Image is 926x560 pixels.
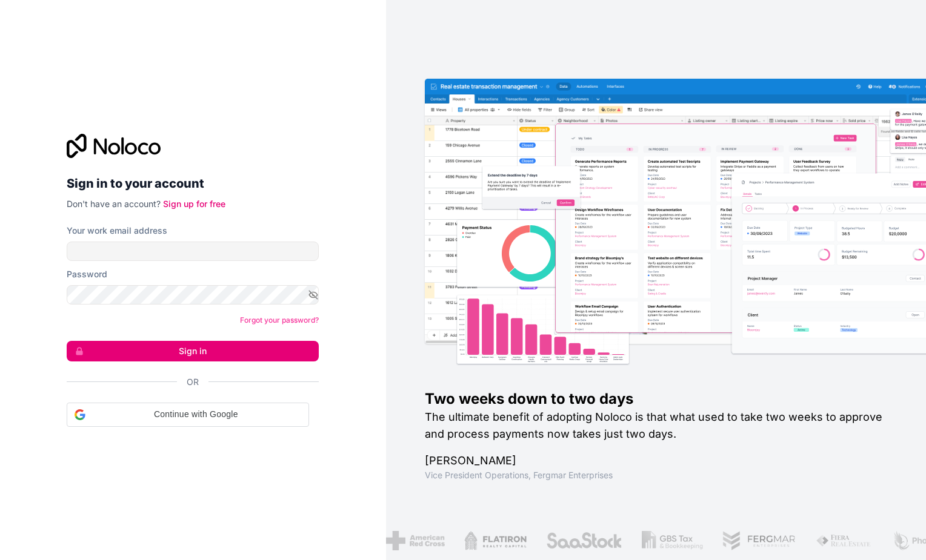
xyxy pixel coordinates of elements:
h2: Sign in to your account [67,173,319,194]
img: /assets/flatiron-C8eUkumj.png [462,531,525,550]
button: Sign in [67,341,319,361]
label: Your work email address [67,225,167,237]
a: Sign up for free [163,199,225,209]
input: Email address [67,242,319,261]
a: Forgot your password? [240,315,319,324]
h2: The ultimate benefit of adopting Noloco is that what used to take two weeks to approve and proces... [425,409,887,443]
span: Or [187,376,199,388]
div: Continue with Google [67,403,309,427]
img: /assets/gbstax-C-GtDUiK.png [640,531,702,550]
h1: Two weeks down to two days [425,389,887,409]
label: Password [67,268,107,280]
span: Continue with Google [90,408,301,421]
span: Don't have an account? [67,199,161,209]
img: /assets/fergmar-CudnrXN5.png [721,531,795,550]
img: /assets/american-red-cross-BAupjrZR.png [384,531,443,550]
img: /assets/saastock-C6Zbiodz.png [545,531,621,550]
h1: Vice President Operations , Fergmar Enterprises [425,469,887,481]
h1: [PERSON_NAME] [425,452,887,469]
img: /assets/fiera-fwj2N5v4.png [814,531,871,550]
input: Password [67,285,319,305]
